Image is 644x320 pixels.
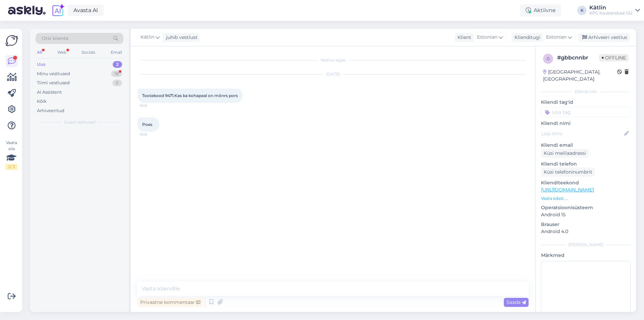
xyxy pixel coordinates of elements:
div: 2 [113,61,122,68]
input: Lisa nimi [541,130,623,137]
div: Kliendi info [541,89,631,95]
div: [PERSON_NAME] [541,242,631,248]
span: Kätlin [141,34,154,41]
span: 18:18 [140,103,165,108]
span: Otsi kliente [42,35,68,42]
div: Privaatne kommentaar [138,298,203,307]
span: g [547,56,550,61]
img: explore-ai [51,3,65,17]
div: Küsi telefoninumbrit [541,168,595,177]
span: 18:18 [140,132,165,137]
div: Arhiveeritud [37,107,64,114]
img: Askly Logo [5,34,18,47]
div: Vaata siia [5,140,17,170]
div: Aktiivne [520,4,561,16]
div: 2 / 3 [5,164,17,170]
div: Socials [80,48,97,57]
div: K [577,6,587,15]
div: Tiimi vestlused [37,80,70,86]
div: Uus [37,61,46,68]
div: 18 [111,71,122,77]
div: [DATE] [138,71,529,77]
p: Vaata edasi ... [541,195,631,201]
p: Klienditeekond [541,179,631,186]
div: juhib vestlust [163,34,198,41]
p: Brauser [541,221,631,228]
a: Avasta AI [68,5,104,16]
p: Android 4.0 [541,228,631,235]
p: Kliendi email [541,142,631,149]
input: Lisa tag [541,107,631,117]
div: 0 [112,80,122,86]
div: KPG Kaubanduse OÜ [589,10,633,16]
div: Vestlus algas [138,57,529,63]
div: AI Assistent [37,89,62,96]
div: [GEOGRAPHIC_DATA], [GEOGRAPHIC_DATA] [543,68,617,83]
p: Android 15 [541,211,631,218]
p: Kliendi tag'id [541,99,631,106]
p: Märkmed [541,252,631,259]
div: Küsi meiliaadressi [541,149,589,158]
div: Kätlin [589,5,633,10]
a: KätlinKPG Kaubanduse OÜ [589,5,640,16]
div: Kõik [37,98,47,105]
div: Email [109,48,123,57]
div: All [36,48,43,57]
span: Tootekood 9471.Kas ka kohapeal on mõnrs pors [142,93,238,98]
p: Operatsioonisüsteem [541,204,631,211]
span: Estonian [477,34,497,41]
div: Web [56,48,68,57]
p: Kliendi telefon [541,161,631,168]
span: Saada [506,299,526,305]
span: Uued vestlused [64,119,95,125]
div: Klient [455,34,471,41]
span: Estonian [546,34,567,41]
span: Poes [142,122,152,127]
p: Kliendi nimi [541,120,631,127]
span: Offline [599,54,629,61]
a: [URL][DOMAIN_NAME] [541,187,594,193]
div: Arhiveeri vestlus [578,33,630,42]
div: # gbbcnnbr [557,54,599,62]
div: Klienditugi [512,34,540,41]
div: Minu vestlused [37,71,70,77]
